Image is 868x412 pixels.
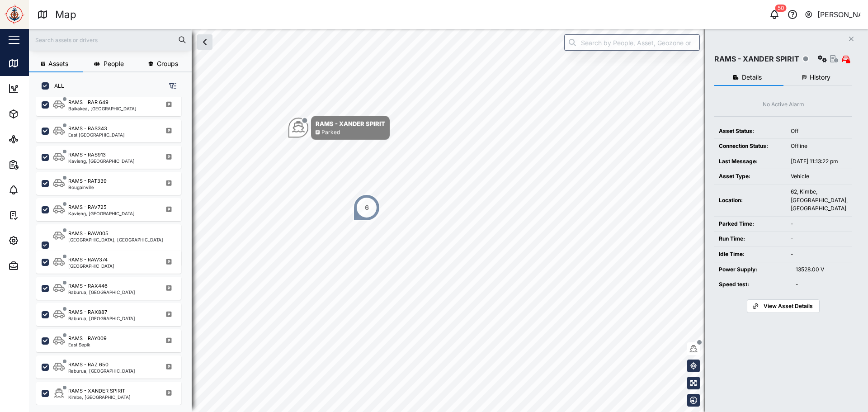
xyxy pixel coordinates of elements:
div: grid [36,97,191,405]
div: Map [24,58,44,68]
div: Bougainville [68,185,107,189]
div: - [791,220,848,228]
div: Reports [24,160,54,170]
div: RAMS - RAS913 [68,151,106,159]
div: Location: [719,196,782,205]
div: Kavieng, [GEOGRAPHIC_DATA] [68,159,135,163]
div: Connection Status: [719,142,782,151]
div: Asset Type: [719,172,782,181]
div: RAMS - RAY009 [68,335,107,342]
div: Raburua, [GEOGRAPHIC_DATA] [68,369,135,373]
span: People [104,61,124,67]
input: Search assets or drivers [34,33,186,47]
div: Kavieng, [GEOGRAPHIC_DATA] [68,211,135,216]
div: RAMS - RAS343 [68,125,107,133]
div: RAMS - XANDER SPIRIT [68,387,125,395]
canvas: Map [29,29,868,412]
div: Offline [791,142,848,151]
div: Raburua, [GEOGRAPHIC_DATA] [68,290,135,294]
div: Assets [24,109,52,119]
div: Parked Time: [719,220,782,228]
div: [DATE] 11:13:22 pm [791,157,848,166]
input: Search by People, Asset, Geozone or Place [564,34,700,51]
div: 13528.00 V [796,265,848,274]
div: 62, Kimbe, [GEOGRAPHIC_DATA], [GEOGRAPHIC_DATA] [791,188,848,213]
div: East Sepik [68,342,107,347]
div: Tasks [24,210,48,220]
span: View Asset Details [764,300,813,313]
div: RAMS - RAZ 650 [68,361,108,369]
div: 50 [775,5,787,12]
div: Speed test: [719,280,787,289]
div: Parked [321,128,340,137]
div: [GEOGRAPHIC_DATA], [GEOGRAPHIC_DATA] [68,237,163,242]
div: Dashboard [24,84,64,94]
div: Settings [24,236,56,246]
div: RAMS - XANDER SPIRIT [714,53,799,65]
div: Power Supply: [719,265,787,274]
div: Run Time: [719,235,782,243]
div: RAMS - RAX887 [68,308,107,316]
div: 6 [365,203,369,213]
span: History [810,74,830,81]
div: - [791,235,848,243]
div: Last Message: [719,157,782,166]
img: Main Logo [5,5,24,24]
div: [GEOGRAPHIC_DATA] [68,264,114,268]
div: Admin [24,261,50,271]
div: RAMS - RAX446 [68,282,108,290]
div: Baikakea, [GEOGRAPHIC_DATA] [68,106,137,111]
div: RAMS - RAR 649 [68,99,108,106]
div: No Active Alarm [763,100,804,109]
div: Alarms [24,185,52,195]
div: RAMS - RAW374 [68,256,108,264]
span: Assets [48,61,68,67]
div: [PERSON_NAME] [817,9,861,20]
div: Idle Time: [719,250,782,259]
div: Sites [24,134,45,144]
span: Details [742,74,762,81]
div: RAMS - XANDER SPIRIT [316,119,385,128]
div: RAMS - RAW005 [68,230,108,237]
button: [PERSON_NAME] [804,8,861,21]
a: View Asset Details [747,299,819,313]
div: Vehicle [791,172,848,181]
div: Off [791,127,848,136]
div: Map marker [353,194,380,221]
div: Raburua, [GEOGRAPHIC_DATA] [68,316,135,321]
label: ALL [49,82,64,90]
div: East [GEOGRAPHIC_DATA] [68,133,125,137]
div: RAMS - RAV725 [68,204,107,211]
div: Asset Status: [719,127,782,136]
div: Kimbe, [GEOGRAPHIC_DATA] [68,395,131,399]
span: Groups [157,61,178,67]
div: - [791,250,848,259]
div: Map marker [288,116,390,140]
div: RAMS - RAT339 [68,177,107,185]
div: Map [55,7,76,23]
div: - [796,280,848,289]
